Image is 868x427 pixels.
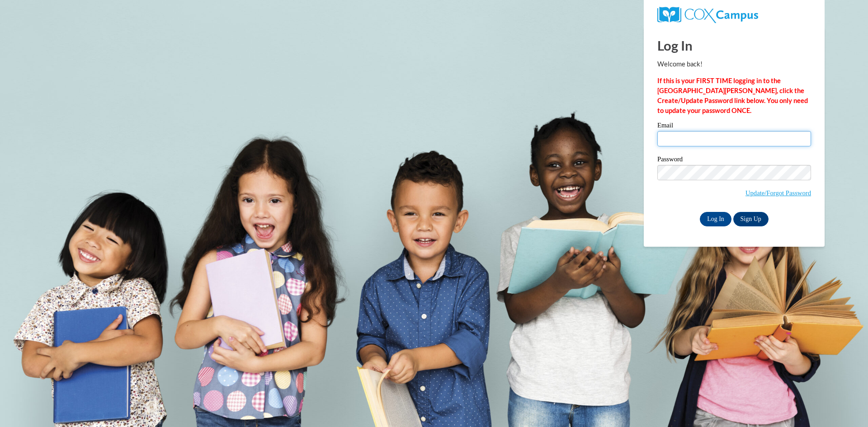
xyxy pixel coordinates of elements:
a: Update/Forgot Password [745,189,811,197]
label: Password [657,156,811,165]
input: Log In [700,212,731,226]
a: COX Campus [657,10,758,18]
h1: Log In [657,36,811,55]
p: Welcome back! [657,59,811,69]
a: Sign Up [733,212,769,226]
img: COX Campus [657,7,758,23]
label: Email [657,122,811,131]
strong: If this is your FIRST TIME logging in to the [GEOGRAPHIC_DATA][PERSON_NAME], click the Create/Upd... [657,77,808,114]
